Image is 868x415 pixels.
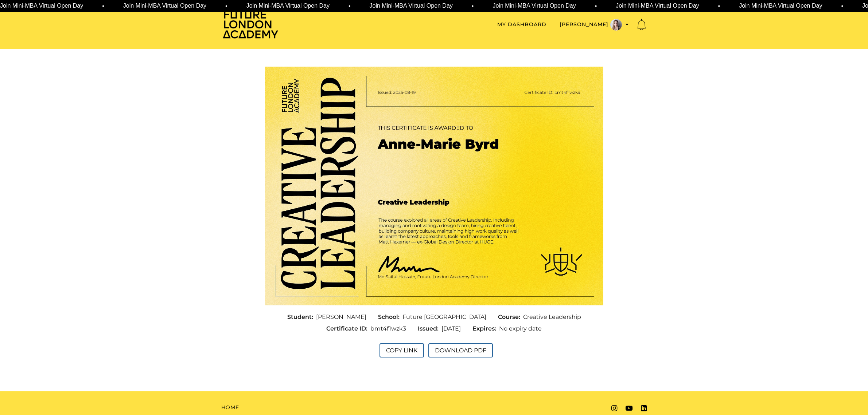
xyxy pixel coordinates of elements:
[316,313,366,321] span: [PERSON_NAME]
[560,19,629,31] button: Toggle menu
[349,2,351,11] span: •
[471,2,474,11] span: •
[441,324,461,333] span: [DATE]
[595,2,597,11] span: •
[418,324,441,333] span: Issued:
[497,21,546,28] a: My Dashboard
[326,324,370,333] span: Certificate ID:
[102,2,104,11] span: •
[379,343,424,357] button: Copy Link
[841,2,843,11] span: •
[402,313,486,321] span: Future [GEOGRAPHIC_DATA]
[265,67,603,305] img: Certificate
[287,313,316,321] span: Student:
[428,343,493,357] button: Download PDF
[523,313,581,321] span: Creative Leadership
[225,2,227,11] span: •
[498,313,523,321] span: Course:
[718,2,720,11] span: •
[472,324,499,333] span: Expires:
[221,9,280,39] img: Home Page
[378,313,402,321] span: School:
[221,404,239,411] a: Home
[499,324,542,333] span: No expiry date
[370,324,406,333] span: bmt4f1wzk3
